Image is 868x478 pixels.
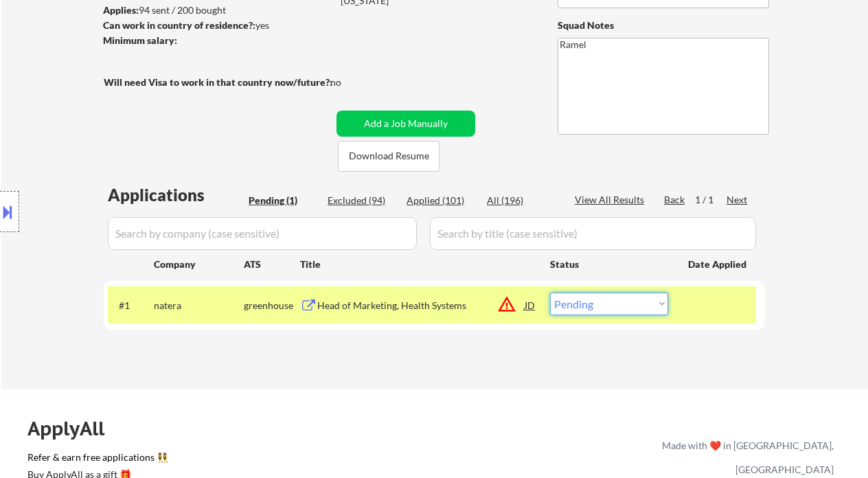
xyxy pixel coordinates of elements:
[688,258,749,271] div: Date Applied
[103,19,328,32] div: yes
[497,295,516,314] button: warning_amber
[338,141,439,172] button: Download Resume
[27,417,120,440] div: ApplyAll
[103,34,177,46] strong: Minimum salary:
[727,193,749,207] div: Next
[104,76,332,88] strong: Will need Visa to work in that country now/future?:
[575,193,648,207] div: View All Results
[103,4,139,16] strong: Applies:
[550,251,668,276] div: Status
[317,299,525,312] div: Head of Marketing, Health Systems
[336,111,475,137] button: Add a Job Manually
[103,3,332,17] div: 94 sent / 200 bought
[27,453,375,467] a: Refer & earn free applications 👯‍♀️
[330,76,369,89] div: no
[249,194,317,207] div: Pending (1)
[558,19,769,32] div: Squad Notes
[407,194,475,207] div: Applied (101)
[695,193,727,207] div: 1 / 1
[244,258,300,271] div: ATS
[328,194,396,207] div: Excluded (94)
[108,217,417,250] input: Search by company (case sensitive)
[244,299,300,312] div: greenhouse
[487,194,556,207] div: All (196)
[523,293,537,317] div: JD
[300,258,537,271] div: Title
[664,193,686,207] div: Back
[430,217,756,250] input: Search by title (case sensitive)
[103,19,255,31] strong: Can work in country of residence?:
